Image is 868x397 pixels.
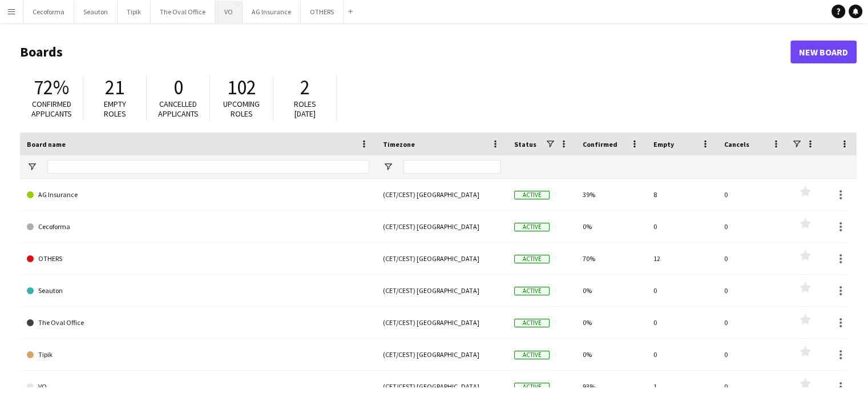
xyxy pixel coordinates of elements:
[717,339,788,370] div: 0
[376,339,507,370] div: (CET/CEST) [GEOGRAPHIC_DATA]
[376,211,507,242] div: (CET/CEST) [GEOGRAPHIC_DATA]
[27,275,369,307] a: Seauton
[300,75,310,100] span: 2
[647,339,717,370] div: 0
[790,41,857,63] a: New Board
[158,99,199,119] span: Cancelled applicants
[576,275,647,306] div: 0%
[647,179,717,210] div: 8
[647,211,717,242] div: 0
[104,99,126,119] span: Empty roles
[27,162,37,172] button: Open Filter Menu
[717,243,788,274] div: 0
[576,211,647,242] div: 0%
[514,319,550,327] span: Active
[647,307,717,338] div: 0
[47,160,369,174] input: Board name Filter Input
[376,179,507,210] div: (CET/CEST) [GEOGRAPHIC_DATA]
[514,383,550,391] span: Active
[383,162,393,172] button: Open Filter Menu
[514,223,550,231] span: Active
[223,99,260,119] span: Upcoming roles
[173,75,183,100] span: 0
[724,140,749,149] span: Cancels
[294,99,316,119] span: Roles [DATE]
[514,140,536,149] span: Status
[576,307,647,338] div: 0%
[376,243,507,274] div: (CET/CEST) [GEOGRAPHIC_DATA]
[215,1,243,23] button: VO
[243,1,301,23] button: AG Insurance
[27,307,369,339] a: The Oval Office
[31,99,72,119] span: Confirmed applicants
[717,211,788,242] div: 0
[576,179,647,210] div: 39%
[383,140,415,149] span: Timezone
[583,140,617,149] span: Confirmed
[514,255,550,263] span: Active
[576,339,647,370] div: 0%
[27,339,369,371] a: Tipik
[151,1,215,23] button: The Oval Office
[653,140,674,149] span: Empty
[403,160,500,174] input: Timezone Filter Input
[301,1,344,23] button: OTHERS
[717,275,788,306] div: 0
[514,351,550,359] span: Active
[717,307,788,338] div: 0
[105,75,124,100] span: 21
[27,140,66,149] span: Board name
[376,275,507,306] div: (CET/CEST) [GEOGRAPHIC_DATA]
[27,243,369,275] a: OTHERS
[647,275,717,306] div: 0
[23,1,74,23] button: Cecoforma
[74,1,118,23] button: Seauton
[34,75,69,100] span: 72%
[118,1,151,23] button: Tipik
[20,43,790,61] h1: Boards
[514,287,550,295] span: Active
[647,243,717,274] div: 12
[376,307,507,338] div: (CET/CEST) [GEOGRAPHIC_DATA]
[27,179,369,211] a: AG Insurance
[576,243,647,274] div: 70%
[514,191,550,199] span: Active
[27,211,369,243] a: Cecoforma
[227,75,256,100] span: 102
[717,179,788,210] div: 0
